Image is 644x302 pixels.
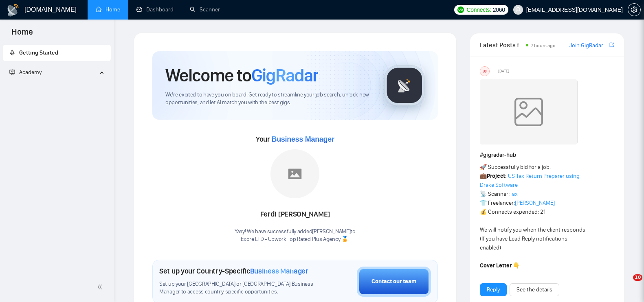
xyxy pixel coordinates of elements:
button: Reply [480,283,507,296]
span: 7 hours ago [531,43,556,48]
a: searchScanner [190,6,220,13]
div: Yaay! We have successfully added [PERSON_NAME] to [235,228,356,243]
span: Business Manager [250,267,308,276]
strong: Cover Letter 👇 [480,262,520,269]
img: logo [7,4,20,17]
img: placeholder.png [270,149,319,198]
span: 10 [633,274,642,281]
span: Latest Posts from the GigRadar Community [480,40,523,50]
a: export [609,41,614,49]
h1: Set up your Country-Specific [159,267,308,276]
span: 2060 [493,5,505,14]
span: Your [256,135,334,144]
p: Exore LTD - Upwork Top Rated Plus Agency 🏅 . [235,236,356,243]
span: Set up your [GEOGRAPHIC_DATA] or [GEOGRAPHIC_DATA] Business Manager to access country-specific op... [159,280,316,296]
a: US Tax Return Preparer using Drake Software [480,173,580,188]
span: user [515,7,521,13]
div: Contact our team [371,277,416,286]
strong: Project: [487,173,507,179]
li: Getting Started [3,45,111,61]
button: See the details [510,283,559,296]
div: US [480,67,489,76]
div: Ferdi [PERSON_NAME] [235,208,356,221]
span: GigRadar [251,64,318,86]
h1: # gigradar-hub [480,151,614,160]
span: Academy [19,69,42,76]
span: setting [628,7,640,13]
span: Connects: [466,5,491,14]
a: homeHome [96,6,120,13]
span: export [609,42,614,48]
span: Academy [9,69,42,76]
a: Join GigRadar Slack Community [569,41,608,50]
a: See the details [517,285,552,294]
img: gigradar-logo.png [384,65,425,106]
h1: Welcome to [165,64,318,86]
span: [DATE] [498,68,509,75]
img: weqQh+iSagEgQAAAABJRU5ErkJggg== [480,79,578,144]
span: fund-projection-screen [9,69,15,75]
button: Contact our team [357,267,431,297]
span: Home [5,26,40,43]
a: Tax [510,190,518,197]
span: Getting Started [19,49,58,56]
span: rocket [9,50,15,55]
a: setting [628,7,641,13]
a: dashboardDashboard [136,6,174,13]
img: upwork-logo.png [457,7,464,13]
iframe: Intercom live chat [616,274,636,294]
span: Business Manager [271,135,334,143]
a: Reply [487,285,500,294]
a: [PERSON_NAME] [515,199,555,206]
button: setting [628,3,641,16]
span: We're excited to have you on board. Get ready to streamline your job search, unlock new opportuni... [165,91,371,107]
span: double-left [97,283,105,291]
